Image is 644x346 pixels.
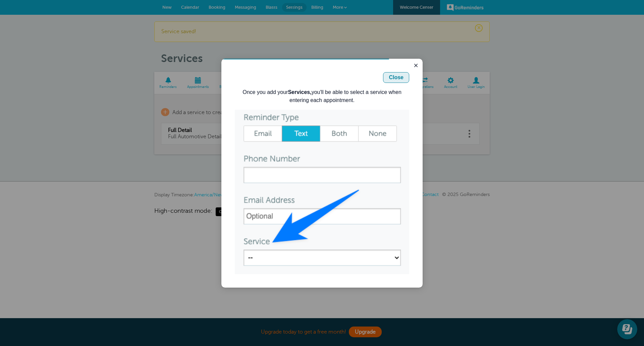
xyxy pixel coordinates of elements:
iframe: modal [221,59,423,288]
